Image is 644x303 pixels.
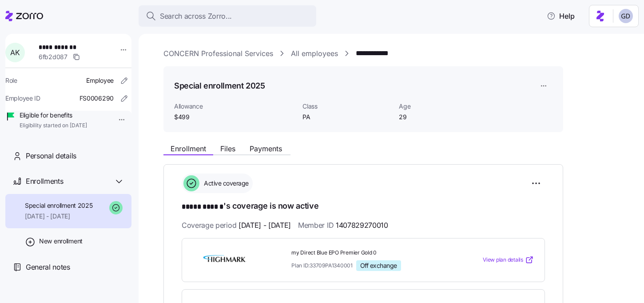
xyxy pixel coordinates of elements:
span: A K [10,49,20,56]
span: Search across Zorro... [160,11,232,22]
span: 6fb2d087 [39,53,68,61]
span: New enrollment [39,237,83,246]
span: Personal details [26,150,76,162]
span: Class [302,102,392,111]
span: $499 [174,113,295,121]
span: [DATE] - [DATE] [25,212,93,221]
span: Role [5,76,17,85]
span: Off exchange [360,262,397,270]
a: All employees [291,48,338,59]
span: Allowance [174,102,295,111]
span: Active coverage [201,179,249,188]
span: Enrollment [171,145,206,152]
span: 29 [399,113,488,121]
h1: 's coverage is now active [182,200,545,213]
button: Help [540,7,582,25]
span: Files [220,145,235,152]
button: Search across Zorro... [139,5,316,27]
span: Plan ID: 33709PA1340001 [291,262,353,269]
a: CONCERN Professional Services [163,48,273,59]
span: Member ID [298,220,388,231]
span: Eligibility started on [DATE] [20,122,87,129]
span: Eligible for benefits [20,111,87,120]
span: Special enrollment 2025 [25,201,93,210]
img: Highmark BlueCross BlueShield [193,250,257,270]
span: 1407829270010 [336,220,388,231]
span: my Direct Blue EPO Premier Gold 0 [291,249,447,257]
span: Employee ID [5,94,40,103]
span: [DATE] - [DATE] [239,220,291,231]
h1: Special enrollment 2025 [174,80,265,91]
a: View plan details [483,255,534,264]
span: PA [302,113,392,121]
span: Age [399,102,488,111]
span: View plan details [483,256,523,264]
span: FS0006290 [80,94,114,103]
span: Employee [86,76,114,85]
span: Coverage period [182,220,291,231]
span: General notes [26,262,70,273]
span: Enrollments [26,176,63,187]
span: Payments [250,145,282,152]
span: Help [547,11,575,21]
img: 68a7f73c8a3f673b81c40441e24bb121 [619,9,633,23]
